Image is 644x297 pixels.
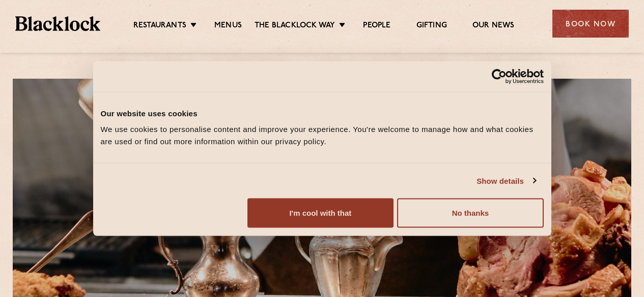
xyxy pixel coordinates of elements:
a: Gifting [416,21,447,32]
a: The Blacklock Way [255,21,335,32]
div: Book Now [552,10,629,38]
a: Our News [472,21,515,32]
a: Usercentrics Cookiebot - opens in a new window [455,69,544,84]
a: Show details [477,175,536,187]
button: I'm cool with that [247,199,394,228]
a: Menus [214,21,242,32]
button: No thanks [397,199,543,228]
div: Our website uses cookies [101,107,544,119]
a: People [363,21,390,32]
div: We use cookies to personalise content and improve your experience. You're welcome to manage how a... [101,123,544,148]
img: BL_Textured_Logo-footer-cropped.svg [15,16,100,30]
a: Restaurants [133,21,186,32]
